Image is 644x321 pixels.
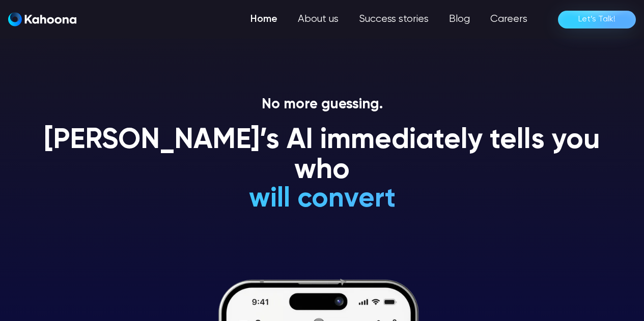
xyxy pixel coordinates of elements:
a: Blog [439,9,480,30]
a: Let’s Talk! [558,11,636,28]
a: home [8,12,76,27]
div: Let’s Talk! [578,11,615,27]
h1: will convert [172,184,472,214]
a: Home [240,9,288,30]
p: No more guessing. [32,96,612,113]
h1: [PERSON_NAME]’s AI immediately tells you who [32,126,612,186]
a: Careers [480,9,538,30]
a: Success stories [349,9,439,30]
img: Kahoona logo white [8,12,76,26]
a: About us [288,9,349,30]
